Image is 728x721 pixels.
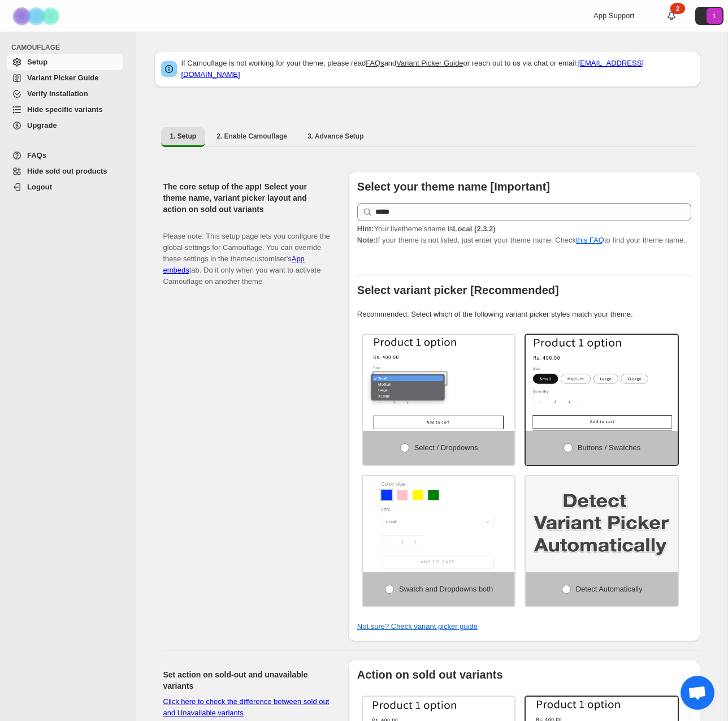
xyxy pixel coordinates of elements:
a: 2 [666,10,677,21]
b: Action on sold out variants [357,668,503,681]
div: Open chat [681,676,714,710]
strong: Local (2.3.2) [453,224,495,233]
span: Avatar with initials 1 [707,8,722,24]
h2: Set action on sold-out and unavailable variants [163,669,330,692]
a: Setup [7,54,123,70]
p: If your theme is not listed, just enter your theme name. Check to find your theme name. [357,223,691,246]
p: If Camouflage is not working for your theme, please read and or reach out to us via chat or email: [181,58,694,80]
b: Select your theme name [Important] [357,180,550,193]
button: Avatar with initials 1 [695,7,723,25]
span: Swatch and Dropdowns both [399,585,493,593]
a: Click here to check the difference between sold out and Unavailable variants [163,697,330,717]
span: Your live theme's name is [357,224,496,233]
span: FAQs [27,151,46,159]
span: Hide sold out products [27,167,107,175]
span: Setup [27,58,47,66]
span: Select / Dropdowns [414,443,478,452]
h2: The core setup of the app! Select your theme name, variant picker layout and action on sold out v... [163,181,330,215]
a: Not sure? Check variant picker guide [357,622,478,631]
span: Logout [27,183,52,191]
a: Logout [7,179,123,195]
p: Please note: This setup page lets you configure the global settings for Camouflage. You can overr... [163,219,330,287]
div: 2 [670,3,685,14]
a: Hide sold out products [7,163,123,179]
img: Select / Dropdowns [363,335,515,431]
strong: Hint: [357,224,374,233]
a: Variant Picker Guide [396,59,463,67]
img: Camouflage [9,1,66,32]
span: 1. Setup [170,132,197,141]
a: Variant Picker Guide [7,70,123,86]
span: Variant Picker Guide [27,74,98,82]
a: this FAQ [576,236,604,244]
span: Upgrade [27,121,57,129]
b: Select variant picker [Recommended] [357,284,559,296]
span: 2. Enable Camouflage [216,132,287,141]
img: Buttons / Swatches [526,335,678,431]
span: Verify Installation [27,89,88,98]
p: Recommended: Select which of the following variant picker styles match your theme. [357,309,691,320]
a: Verify Installation [7,86,123,102]
span: 3. Advance Setup [307,132,364,141]
a: Upgrade [7,118,123,133]
img: Detect Automatically [526,476,678,572]
strong: Note: [357,236,376,244]
text: 1 [713,12,716,19]
span: Buttons / Swatches [578,443,640,452]
a: FAQs [366,59,384,67]
img: Swatch and Dropdowns both [363,476,515,572]
span: Detect Automatically [576,585,643,593]
span: Hide specific variants [27,105,103,114]
a: FAQs [7,148,123,163]
span: App Support [593,11,634,20]
span: CAMOUFLAGE [11,43,128,52]
a: Hide specific variants [7,102,123,118]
